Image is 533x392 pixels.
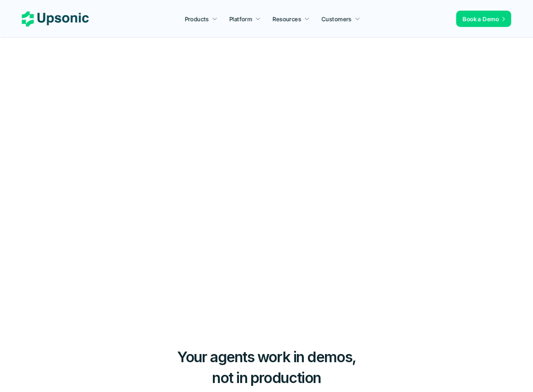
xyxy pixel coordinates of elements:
a: Book a Demo [456,11,511,27]
p: From onboarding to compliance to settlement to autonomous control. Work with %82 more efficiency ... [135,151,399,176]
p: Book a Demo [463,15,499,23]
p: Book a Demo [301,207,344,221]
p: Platform [229,15,252,23]
span: not in production [212,369,321,387]
h2: Agentic AI Platform for FinTech Operations [126,69,407,132]
a: Book a Demo [291,202,360,226]
a: Products [180,11,222,26]
a: Play with interactive demo [173,194,287,221]
p: Products [185,15,209,23]
span: Your agents work in demos, [177,348,356,366]
p: Resources [273,15,301,23]
p: Customers [322,15,352,23]
p: Play with interactive demo [183,198,271,216]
